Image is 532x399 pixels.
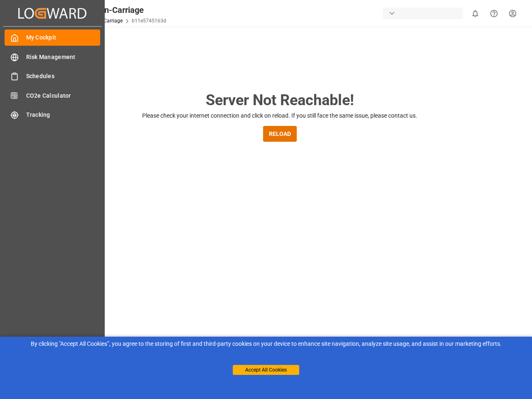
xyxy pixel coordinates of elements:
a: My Cockpit [5,30,100,46]
a: Schedules [5,68,100,84]
p: Please check your internet connection and click on reload. If you still face the same issue, plea... [142,111,417,120]
span: CO2e Calculator [26,91,101,100]
span: Tracking [26,111,101,119]
a: Tracking [5,107,100,123]
div: By clicking "Accept All Cookies”, you agree to the storing of first and third-party cookies on yo... [6,340,526,348]
a: Risk Management [5,49,100,65]
span: Schedules [26,72,101,81]
h2: Server Not Reachable! [206,89,354,111]
button: RELOAD [263,126,297,142]
button: Accept All Cookies [233,365,299,375]
button: Help Center [485,4,503,23]
span: My Cockpit [26,33,101,42]
button: show 0 new notifications [466,4,485,23]
span: Risk Management [26,53,101,62]
a: CO2e Calculator [5,87,100,103]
